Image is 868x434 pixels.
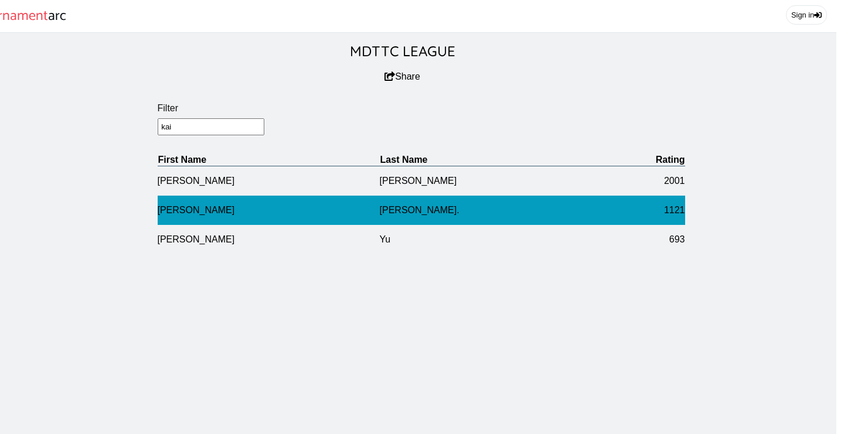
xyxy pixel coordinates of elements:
[158,166,380,196] td: [PERSON_NAME]
[380,225,608,254] td: Yu
[158,154,380,166] th: First Name
[608,154,685,166] th: Rating
[608,225,685,254] td: 693
[384,71,420,82] button: Share
[786,5,827,25] a: Sign in
[158,103,685,114] label: Filter
[350,42,455,60] a: MDTTC LEAGUE
[158,196,380,225] td: [PERSON_NAME]
[380,196,608,225] td: [PERSON_NAME].
[158,225,380,254] td: [PERSON_NAME]
[608,196,685,225] td: 1121
[380,166,608,196] td: [PERSON_NAME]
[48,5,66,28] span: arc
[380,154,608,166] th: Last Name
[608,166,685,196] td: 2001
